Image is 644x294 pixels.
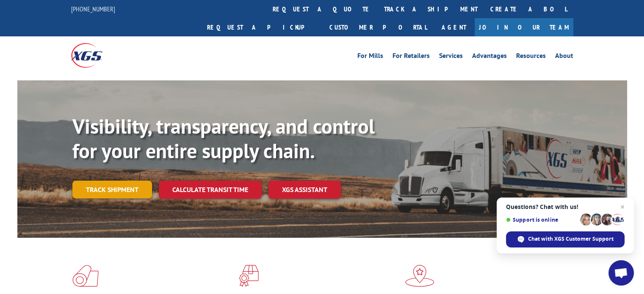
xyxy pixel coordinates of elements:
span: Chat with XGS Customer Support [506,231,625,247]
span: Questions? Chat with us! [506,203,625,210]
a: Calculate transit time [159,181,262,199]
a: Services [439,52,463,62]
a: Resources [516,52,546,62]
a: Request a pickup [201,18,323,36]
a: For Retailers [392,52,430,62]
img: xgs-icon-focused-on-flooring-red [239,265,259,287]
a: Join Our Team [475,18,573,36]
img: xgs-icon-total-supply-chain-intelligence-red [72,265,99,287]
img: xgs-icon-flagship-distribution-model-red [405,265,434,287]
a: Customer Portal [323,18,433,36]
a: Track shipment [72,181,152,198]
span: Chat with XGS Customer Support [528,235,614,243]
a: Open chat [608,260,634,286]
a: XGS ASSISTANT [268,181,341,199]
b: Visibility, transparency, and control for your entire supply chain. [72,113,375,164]
a: [PHONE_NUMBER] [71,5,115,13]
a: Advantages [472,52,507,62]
a: About [555,52,573,62]
a: For Mills [357,52,383,62]
a: Agent [433,18,475,36]
span: Support is online [506,217,577,223]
